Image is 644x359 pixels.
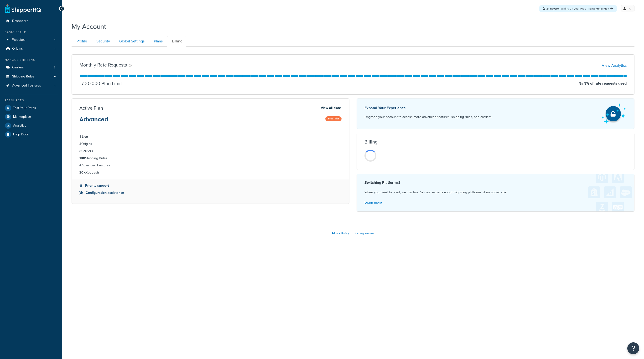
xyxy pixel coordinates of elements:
span: Free Trial [325,116,342,121]
span: Analytics [13,124,26,128]
li: Requests [79,170,342,175]
span: Websites [12,38,26,42]
strong: 8 [79,141,81,146]
a: View Analytics [602,63,627,68]
p: Upgrade your account to access more advanced features, shipping rules, and carriers. [364,114,492,120]
span: 1 [54,84,55,88]
li: Shipping Rules [79,156,342,161]
button: Open Resource Center [627,342,639,354]
a: Security [91,36,114,47]
li: Configuration assistance [79,190,342,195]
a: Carriers 2 [4,63,58,72]
strong: 21 days [546,6,556,11]
p: 20,000 Plan Limit [81,80,122,87]
a: Select a Plan [592,6,613,11]
h4: Switching Platforms? [364,180,627,185]
div: remaining on your Free Trial [539,5,617,12]
span: 1 [54,38,55,42]
strong: 100 [79,156,85,161]
a: Shipping Rules [4,72,58,81]
a: Marketplace [4,113,58,121]
li: Carriers [4,63,58,72]
span: Dashboard [12,19,28,23]
span: | [351,231,352,236]
h1: My Account [72,22,106,31]
span: Test Your Rates [13,106,36,110]
a: Profile [72,36,91,47]
li: Origins [79,141,342,147]
strong: 1 Live [79,134,88,139]
a: Learn more [364,200,382,205]
span: Shipping Rules [12,75,34,79]
p: - [79,80,81,87]
h3: Monthly Rate Requests [79,62,127,67]
h3: Billing [364,139,378,144]
a: View all plans [321,105,342,111]
li: Priority support [79,183,342,188]
a: Billing [167,36,186,47]
strong: 8 [79,149,81,154]
a: Global Settings [114,36,148,47]
p: When you need to pivot, we can too. Ask our experts about migrating platforms at no added cost. [364,189,627,195]
a: Plans [149,36,166,47]
div: Resources [4,98,58,103]
p: Expand Your Experience [364,105,492,111]
span: Origins [12,47,23,51]
li: Websites [4,36,58,44]
a: User Agreement [353,231,375,236]
strong: 4 [79,163,81,168]
p: NaN % of rate requests used [578,80,627,87]
span: Carriers [12,66,24,70]
li: Advanced Features [79,163,342,168]
a: Origins 1 [4,44,58,53]
li: Origins [4,44,58,53]
span: 1 [54,47,55,51]
a: ShipperHQ Home [5,4,41,13]
li: Carriers [79,149,342,154]
h3: Advanced [79,116,108,126]
a: Privacy Policy [332,231,349,236]
a: Websites 1 [4,36,58,44]
a: Advanced Features 1 [4,81,58,90]
span: / [82,80,84,87]
a: Help Docs [4,130,58,139]
span: 2 [54,66,55,70]
span: Marketplace [13,115,31,119]
a: Analytics [4,121,58,130]
h3: Active Plan [79,105,103,111]
a: Dashboard [4,17,58,26]
div: Basic Setup [4,30,58,34]
div: Manage Shipping [4,58,58,62]
a: Expand Your Experience Upgrade your account to access more advanced features, shipping rules, and... [357,98,634,129]
span: Help Docs [13,133,29,137]
span: Advanced Features [12,84,41,88]
li: Advanced Features [4,81,58,90]
a: Test Your Rates [4,104,58,112]
strong: 20K [79,170,86,175]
